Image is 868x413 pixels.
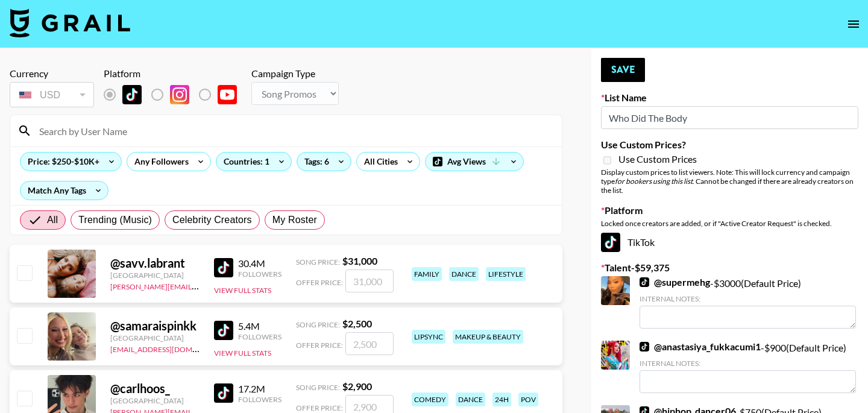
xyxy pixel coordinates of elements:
div: Followers [238,395,281,404]
input: 2,500 [345,332,394,355]
div: 17.2M [238,383,281,395]
button: View Full Stats [214,348,271,358]
button: Save [601,58,645,82]
div: All Cities [357,153,400,171]
div: Followers [238,270,281,279]
div: lifestyle [486,267,526,281]
label: Platform [601,204,858,216]
div: Platform [104,68,247,80]
button: open drawer [841,12,866,36]
div: Remove selected talent to change your currency [10,80,94,110]
div: Match Any Tags [20,181,108,200]
div: Avg Views [426,153,523,171]
label: Use Custom Prices? [601,139,858,151]
img: TikTok [601,233,620,252]
label: List Name [601,92,858,104]
button: View Full Stats [214,286,271,295]
div: 5.4M [238,320,281,332]
img: TikTok [640,277,649,287]
div: [GEOGRAPHIC_DATA] [110,333,200,342]
a: [PERSON_NAME][EMAIL_ADDRESS][DOMAIN_NAME] [110,280,289,291]
a: @supermehg [640,276,710,288]
div: [GEOGRAPHIC_DATA] [110,396,200,405]
div: Tags: 6 [297,153,351,171]
div: Currency [10,68,94,80]
div: dance [449,267,479,281]
div: dance [456,393,485,406]
img: TikTok [214,258,233,277]
div: 24h [492,393,511,406]
input: Search by User Name [32,121,555,140]
span: Celebrity Creators [172,213,252,227]
strong: $ 2,900 [342,380,372,392]
div: - $ 900 (Default Price) [640,341,856,393]
input: 31,000 [345,270,394,292]
span: Song Price: [296,320,340,329]
div: Display custom prices to list viewers. Note: This will lock currency and campaign type . Cannot b... [601,168,858,195]
div: @ samaraispinkk [110,318,200,333]
div: makeup & beauty [453,330,523,344]
span: Offer Price: [296,278,343,287]
div: family [412,267,442,281]
div: @ carlhoos_ [110,381,200,396]
img: YouTube [218,85,237,104]
div: @ savv.labrant [110,256,200,271]
a: @anastasiya_fukkacumi1 [640,341,761,353]
div: Followers [238,332,281,341]
img: Grail Talent [10,8,130,37]
div: Campaign Type [251,68,339,80]
span: Use Custom Prices [618,153,697,165]
div: lipsync [412,330,445,344]
strong: $ 31,000 [342,255,377,266]
div: USD [12,84,92,106]
span: All [47,213,58,227]
div: Locked once creators are added, or if "Active Creator Request" is checked. [601,219,858,228]
span: My Roster [272,213,317,227]
div: List locked to TikTok. [104,82,247,107]
span: Offer Price: [296,341,343,350]
img: TikTok [214,321,233,340]
div: Internal Notes: [640,294,856,303]
img: Instagram [170,85,189,104]
div: Countries: 1 [216,153,291,171]
div: Price: $250-$10K+ [20,153,121,171]
div: [GEOGRAPHIC_DATA] [110,271,200,280]
img: TikTok [122,85,142,104]
strong: $ 2,500 [342,318,372,329]
div: Internal Notes: [640,359,856,368]
em: for bookers using this list [615,177,693,186]
div: TikTok [601,233,858,252]
div: pov [518,393,538,406]
span: Song Price: [296,257,340,266]
div: 30.4M [238,257,281,270]
img: TikTok [640,342,649,352]
img: TikTok [214,383,233,403]
div: - $ 3000 (Default Price) [640,276,856,329]
span: Song Price: [296,383,340,392]
span: Trending (Music) [78,213,152,227]
a: [EMAIL_ADDRESS][DOMAIN_NAME] [110,342,231,354]
div: Any Followers [127,153,191,171]
label: Talent - $ 59,375 [601,262,858,274]
div: comedy [412,393,448,406]
span: Offer Price: [296,403,343,412]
